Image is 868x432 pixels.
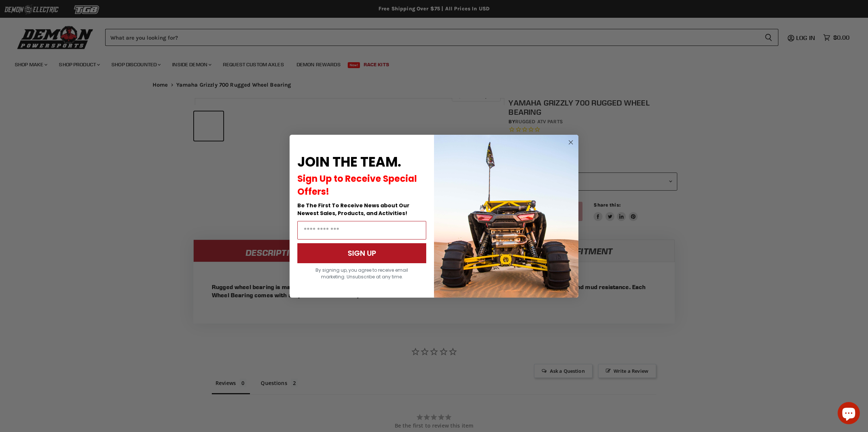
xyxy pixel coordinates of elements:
[835,402,862,426] inbox-online-store-chat: Shopify online store chat
[297,221,426,240] input: Email Address
[297,173,417,198] span: Sign Up to Receive Special Offers!
[566,138,575,147] button: Close dialog
[297,243,426,263] button: SIGN UP
[297,153,401,171] span: JOIN THE TEAM.
[297,202,410,217] span: Be The First To Receive News about Our Newest Sales, Products, and Activities!
[316,267,408,280] span: By signing up, you agree to receive email marketing. Unsubscribe at any time.
[434,135,578,298] img: a9095488-b6e7-41ba-879d-588abfab540b.jpeg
